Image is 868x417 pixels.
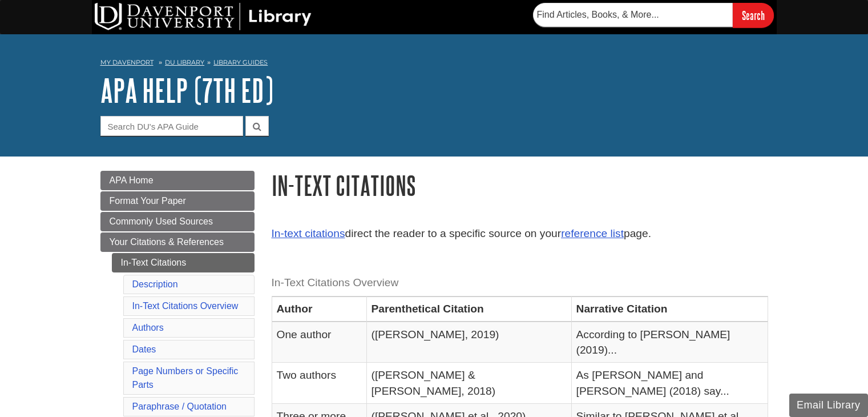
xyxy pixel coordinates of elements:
[571,363,768,404] td: As [PERSON_NAME] and [PERSON_NAME] (2018) say...
[100,58,154,67] a: My Davenport
[366,296,571,322] th: Parenthetical Citation
[110,237,224,247] span: Your Citations & References
[165,58,204,66] a: DU Library
[100,212,255,231] a: Commonly Used Sources
[571,322,768,363] td: According to [PERSON_NAME] (2019)...
[561,227,624,239] a: reference list
[213,58,268,66] a: Library Guides
[110,196,186,206] span: Format Your Paper
[272,227,345,239] a: In-text citations
[110,175,154,185] span: APA Home
[789,394,868,417] button: Email Library
[272,363,366,404] td: Two authors
[272,270,768,296] caption: In-Text Citations Overview
[132,323,164,332] a: Authors
[100,116,243,136] input: Search DU's APA Guide
[272,171,768,200] h1: In-Text Citations
[100,191,255,211] a: Format Your Paper
[272,296,366,322] th: Author
[100,232,255,252] a: Your Citations & References
[132,366,239,390] a: Page Numbers or Specific Parts
[100,55,768,73] nav: breadcrumb
[533,3,733,27] input: Find Articles, Books, & More...
[100,73,273,108] a: APA Help (7th Ed)
[366,322,571,363] td: ([PERSON_NAME], 2019)
[100,171,255,190] a: APA Home
[95,3,312,30] img: DU Library
[110,216,213,226] span: Commonly Used Sources
[533,3,774,27] form: Searches DU Library's articles, books, and more
[272,322,366,363] td: One author
[733,3,774,27] input: Search
[132,344,156,354] a: Dates
[571,296,768,322] th: Narrative Citation
[112,253,255,272] a: In-Text Citations
[132,279,178,289] a: Description
[272,226,768,242] p: direct the reader to a specific source on your page.
[366,363,571,404] td: ([PERSON_NAME] & [PERSON_NAME], 2018)
[132,301,239,311] a: In-Text Citations Overview
[132,402,227,411] a: Paraphrase / Quotation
